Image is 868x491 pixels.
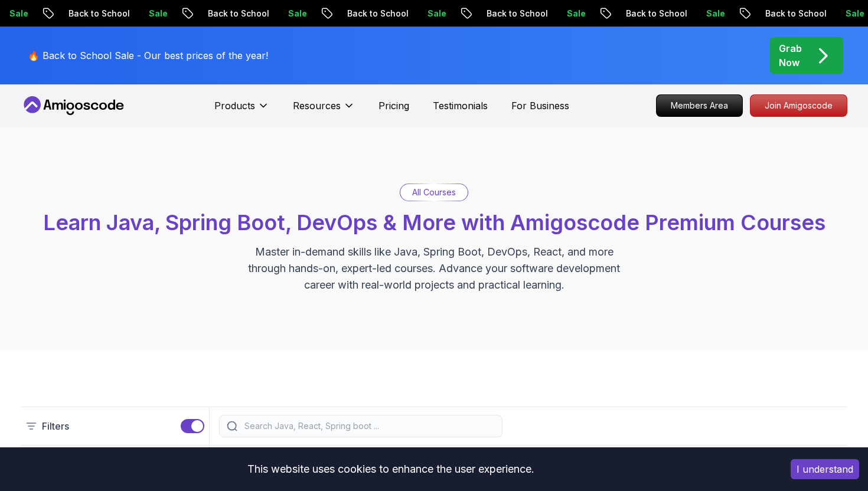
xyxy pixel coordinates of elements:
p: Sale [557,8,595,19]
p: Master in-demand skills like Java, Spring Boot, DevOps, React, and more through hands-on, expert-... [236,244,632,293]
input: Search Java, React, Spring boot ... [242,420,495,432]
p: All Courses [412,186,456,198]
a: Pricing [378,99,409,113]
span: Learn Java, Spring Boot, DevOps & More with Amigoscode Premium Courses [43,210,825,235]
button: Resources [293,99,355,122]
a: For Business [511,99,569,113]
p: Sale [139,8,177,19]
div: This website uses cookies to enhance the user experience. [9,456,773,482]
button: Products [214,99,269,122]
p: Products [214,99,255,113]
a: Testimonials [433,99,488,113]
p: Grab Now [779,41,802,70]
button: Accept cookies [791,459,859,479]
p: Members Area [657,95,742,116]
p: Back to School [616,8,697,19]
p: Back to School [198,8,279,19]
a: Join Amigoscode [750,94,847,117]
p: Back to School [59,8,139,19]
p: Sale [418,8,456,19]
a: Members Area [656,94,743,117]
p: Filters [42,419,69,433]
p: 🔥 Back to School Sale - Our best prices of the year! [28,48,268,63]
p: Join Amigoscode [750,95,847,116]
p: Resources [293,99,341,113]
p: Sale [697,8,735,19]
p: Back to School [338,8,418,19]
p: Back to School [756,8,836,19]
p: Back to School [477,8,557,19]
p: Sale [279,8,316,19]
